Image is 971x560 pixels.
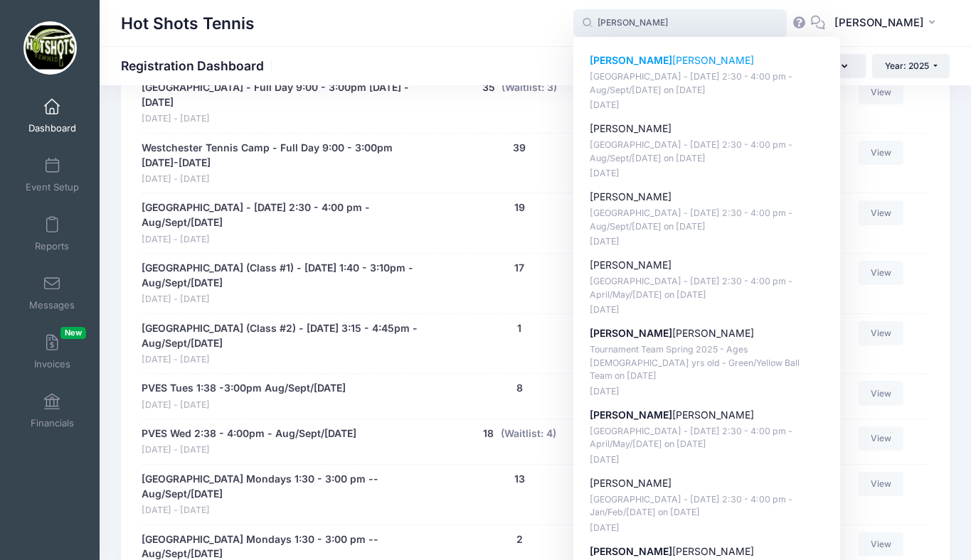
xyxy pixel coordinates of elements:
[516,532,523,547] button: 2
[18,386,86,436] a: Financials
[18,91,86,141] a: Dashboard
[514,261,524,276] button: 17
[590,544,824,559] p: [PERSON_NAME]
[590,326,824,341] p: [PERSON_NAME]
[885,60,929,71] span: Year: 2025
[514,200,525,215] button: 19
[859,321,904,345] a: View
[513,141,526,156] button: 39
[28,122,76,134] span: Dashboard
[142,293,418,306] span: [DATE] - [DATE]
[590,408,824,423] p: [PERSON_NAME]
[18,268,86,318] a: Messages
[142,261,418,291] a: [GEOGRAPHIC_DATA] (Class #1) - [DATE] 1:40 - 3:10pm - Aug/Sept/[DATE]
[825,7,950,40] button: [PERSON_NAME]
[516,381,523,396] button: 8
[514,472,525,487] button: 13
[18,150,86,200] a: Event Setup
[142,80,418,110] a: [GEOGRAPHIC_DATA] - Full Day 9:00 - 3:00pm [DATE] - [DATE]
[482,80,495,95] button: 35
[590,190,824,205] p: [PERSON_NAME]
[590,167,824,181] p: [DATE]
[517,321,521,336] button: 1
[590,207,824,233] p: [GEOGRAPHIC_DATA] - [DATE] 2:30 - 4:00 pm - Aug/Sept/[DATE] on [DATE]
[590,522,824,535] p: [DATE]
[501,426,556,441] button: (Waitlist: 4)
[859,200,904,225] a: View
[590,235,824,249] p: [DATE]
[121,7,255,40] h1: Hot Shots Tennis
[590,409,672,421] strong: [PERSON_NAME]
[502,80,557,95] button: (Waitlist: 3)
[142,426,356,441] a: PVES Wed 2:38 - 4:00pm - Aug/Sept/[DATE]
[18,209,86,259] a: Reports
[142,443,356,457] span: [DATE] - [DATE]
[590,493,824,519] p: [GEOGRAPHIC_DATA] - [DATE] 2:30 - 4:00 pm - Jan/Feb/[DATE] on [DATE]
[590,275,824,301] p: [GEOGRAPHIC_DATA] - [DATE] 2:30 - 4:00 pm - April/May/[DATE] on [DATE]
[859,80,904,104] a: View
[872,54,950,78] button: Year: 2025
[859,472,904,496] a: View
[590,425,824,451] p: [GEOGRAPHIC_DATA] - [DATE] 2:30 - 4:00 pm - April/May/[DATE] on [DATE]
[590,54,672,66] strong: [PERSON_NAME]
[142,200,418,230] a: [GEOGRAPHIC_DATA] - [DATE] 2:30 - 4:00 pm - Aug/Sept/[DATE]
[483,426,494,441] button: 18
[859,426,904,451] a: View
[142,173,418,186] span: [DATE] - [DATE]
[590,453,824,467] p: [DATE]
[142,399,346,412] span: [DATE] - [DATE]
[590,53,824,68] p: [PERSON_NAME]
[590,476,824,491] p: [PERSON_NAME]
[590,122,824,136] p: [PERSON_NAME]
[142,321,418,351] a: [GEOGRAPHIC_DATA] (Class #2) - [DATE] 3:15 - 4:45pm - Aug/Sept/[DATE]
[859,141,904,165] a: View
[590,70,824,97] p: [GEOGRAPHIC_DATA] - [DATE] 2:30 - 4:00 pm - Aug/Sept/[DATE] on [DATE]
[573,9,787,38] input: Search by First Name, Last Name, or Email...
[142,504,418,517] span: [DATE] - [DATE]
[590,385,824,399] p: [DATE]
[590,139,824,165] p: [GEOGRAPHIC_DATA] - [DATE] 2:30 - 4:00 pm - Aug/Sept/[DATE] on [DATE]
[859,532,904,556] a: View
[26,181,79,193] span: Event Setup
[590,343,824,383] p: Tournament Team Spring 2025 - Ages [DEMOGRAPHIC_DATA] yrs old - Green/Yellow Ball Team on [DATE]
[60,327,86,339] span: New
[590,258,824,273] p: [PERSON_NAME]
[834,15,924,31] span: [PERSON_NAME]
[23,21,77,75] img: Hot Shots Tennis
[121,58,276,73] h1: Registration Dashboard
[142,141,418,171] a: Westchester Tennis Camp - Full Day 9:00 - 3:00pm [DATE]-[DATE]
[29,299,75,311] span: Messages
[590,303,824,317] p: [DATE]
[859,261,904,285] a: View
[142,353,418,367] span: [DATE] - [DATE]
[34,358,70,370] span: Invoices
[142,472,418,502] a: [GEOGRAPHIC_DATA] Mondays 1:30 - 3:00 pm -- Aug/Sept/[DATE]
[35,240,69,252] span: Reports
[590,99,824,112] p: [DATE]
[142,112,418,126] span: [DATE] - [DATE]
[590,545,672,557] strong: [PERSON_NAME]
[18,327,86,377] a: InvoicesNew
[590,327,672,339] strong: [PERSON_NAME]
[142,381,346,396] a: PVES Tues 1:38 -3:00pm Aug/Sept/[DATE]
[859,381,904,405] a: View
[31,417,74,429] span: Financials
[142,233,418,247] span: [DATE] - [DATE]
